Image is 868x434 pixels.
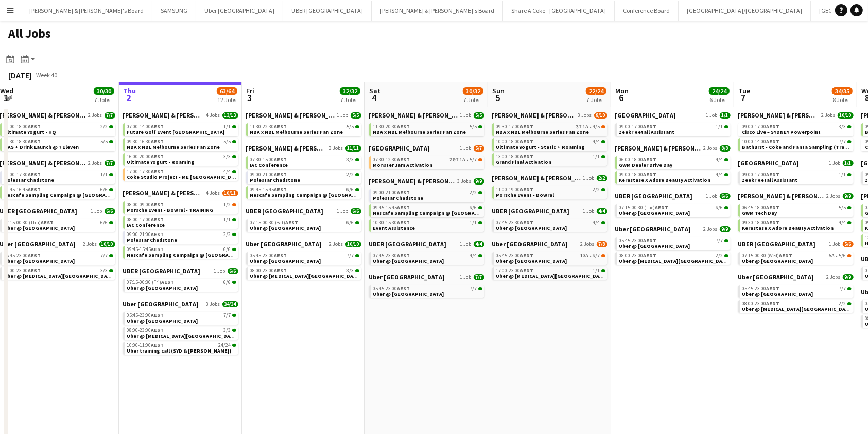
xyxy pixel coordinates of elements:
[196,1,283,21] button: Uber [GEOGRAPHIC_DATA]
[152,1,196,21] button: SAMSUNG
[283,1,372,21] button: UBER [GEOGRAPHIC_DATA]
[372,1,503,21] button: [PERSON_NAME] & [PERSON_NAME]'s Board
[503,1,615,21] button: Share A Coke - [GEOGRAPHIC_DATA]
[679,1,811,21] button: [GEOGRAPHIC_DATA]/[GEOGRAPHIC_DATA]
[34,71,60,79] span: Week 40
[21,1,152,21] button: [PERSON_NAME] & [PERSON_NAME]'s Board
[615,1,679,21] button: Conference Board
[8,70,32,80] div: [DATE]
